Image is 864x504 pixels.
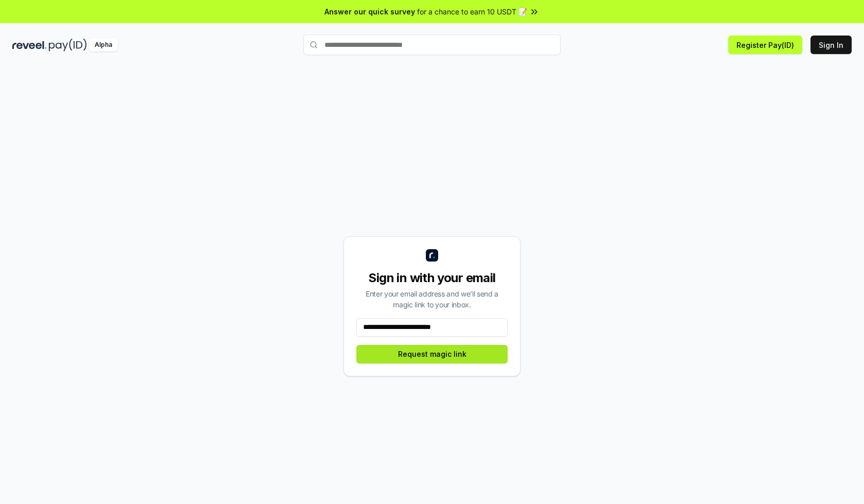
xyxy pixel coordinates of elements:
button: Sign In [811,36,852,54]
img: logo_small [426,249,438,262]
div: Sign in with your email [356,270,508,286]
button: Request magic link [356,345,508,363]
div: Enter your email address and we’ll send a magic link to your inbox. [356,288,508,310]
img: pay_id [49,39,87,51]
img: reveel_dark [12,39,47,51]
span: Answer our quick survey [325,6,415,17]
div: Alpha [89,39,118,51]
button: Register Pay(ID) [728,36,802,54]
span: for a chance to earn 10 USDT 📝 [417,6,527,17]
